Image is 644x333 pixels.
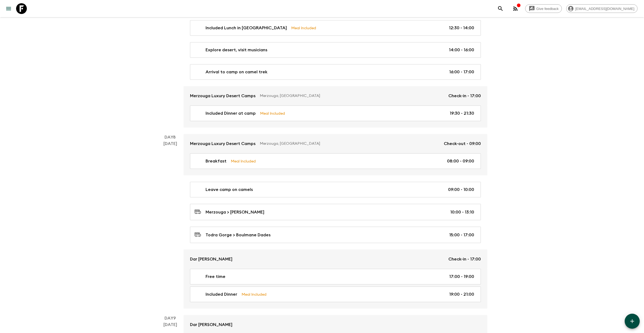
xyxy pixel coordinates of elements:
[206,25,287,31] p: Included Lunch in [GEOGRAPHIC_DATA]
[190,269,481,284] a: Free time17:00 - 19:00
[449,25,474,31] p: 12:30 - 14:00
[566,4,638,13] div: [EMAIL_ADDRESS][DOMAIN_NAME]
[190,20,481,36] a: Included Lunch in [GEOGRAPHIC_DATA]Meal Included12:30 - 14:00
[206,186,253,193] p: Leave camp on camels
[291,25,316,31] p: Meal Included
[206,291,237,298] p: Included Dinner
[190,42,481,58] a: Explore desert, visit musicians14:00 - 16:00
[190,227,481,243] a: Todra Gorge > Boulmane Dades15:00 - 17:00
[444,140,481,147] p: Check-out - 09:00
[190,93,255,99] p: Merzouga Luxury Desert Camps
[184,86,487,106] a: Merzouga Luxury Desert CampsMerzouga, [GEOGRAPHIC_DATA]Check-in - 17:00
[206,158,226,164] p: Breakfast
[157,315,184,321] p: Day 9
[448,93,481,99] p: Check-in - 17:00
[525,4,562,13] a: Give feedback
[260,93,444,99] p: Merzouga, [GEOGRAPHIC_DATA]
[450,209,474,215] p: 10:00 - 13:10
[533,7,562,11] span: Give feedback
[190,140,255,147] p: Merzouga Luxury Desert Camps
[190,256,232,262] p: Dar [PERSON_NAME]
[448,256,481,262] p: Check-in - 17:00
[206,47,267,53] p: Explore desert, visit musicians
[241,291,266,297] p: Meal Included
[3,3,14,14] button: menu
[449,273,474,280] p: 17:00 - 19:00
[449,232,474,238] p: 15:00 - 17:00
[260,110,285,116] p: Meal Included
[449,69,474,75] p: 16:00 - 17:00
[163,140,177,309] div: [DATE]
[447,158,474,164] p: 08:00 - 09:00
[206,69,268,75] p: Arrival to camp on camel trek
[157,134,184,140] p: Day 8
[190,64,481,80] a: Arrival to camp on camel trek16:00 - 17:00
[206,209,264,215] p: Merzouga > [PERSON_NAME]
[190,204,481,220] a: Merzouga > [PERSON_NAME]10:00 - 13:10
[190,321,232,328] p: Dar [PERSON_NAME]
[190,153,481,169] a: BreakfastMeal Included08:00 - 09:00
[572,7,637,11] span: [EMAIL_ADDRESS][DOMAIN_NAME]
[206,273,225,280] p: Free time
[231,158,256,164] p: Meal Included
[206,232,270,238] p: Todra Gorge > Boulmane Dades
[448,186,474,193] p: 09:00 - 10:00
[184,134,487,153] a: Merzouga Luxury Desert CampsMerzouga, [GEOGRAPHIC_DATA]Check-out - 09:00
[190,106,481,121] a: Included Dinner at campMeal Included19:30 - 21:30
[449,47,474,53] p: 14:00 - 16:00
[495,3,506,14] button: search adventures
[450,110,474,117] p: 19:30 - 21:30
[206,110,256,117] p: Included Dinner at camp
[449,291,474,298] p: 19:00 - 21:00
[190,182,481,197] a: Leave camp on camels09:00 - 10:00
[184,249,487,269] a: Dar [PERSON_NAME]Check-in - 17:00
[190,287,481,302] a: Included DinnerMeal Included19:00 - 21:00
[260,141,440,146] p: Merzouga, [GEOGRAPHIC_DATA]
